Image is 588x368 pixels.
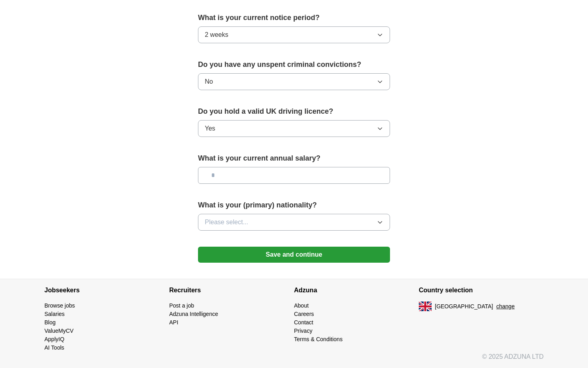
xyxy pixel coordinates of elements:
[44,336,64,342] a: ApplyIQ
[44,302,75,309] a: Browse jobs
[496,302,515,311] button: change
[44,311,65,317] a: Salaries
[294,336,342,342] a: Terms & Conditions
[198,153,390,164] label: What is your current annual salary?
[294,302,309,309] a: About
[198,200,390,211] label: What is your (primary) nationality?
[198,73,390,90] button: No
[198,12,390,23] label: What is your current notice period?
[169,302,194,309] a: Post a job
[205,124,215,133] span: Yes
[169,311,218,317] a: Adzuna Intelligence
[198,106,390,117] label: Do you hold a valid UK driving licence?
[44,328,74,334] a: ValueMyCV
[205,77,213,86] span: No
[169,319,178,326] a: API
[205,30,228,40] span: 2 weeks
[419,302,432,311] img: UK flag
[205,217,248,227] span: Please select...
[294,319,313,326] a: Contact
[198,120,390,137] button: Yes
[419,279,544,302] h4: Country selection
[44,319,56,326] a: Blog
[38,352,550,368] div: © 2025 ADZUNA LTD
[294,328,312,334] a: Privacy
[198,214,390,231] button: Please select...
[198,26,390,43] button: 2 weeks
[294,311,314,317] a: Careers
[198,59,390,70] label: Do you have any unspent criminal convictions?
[435,302,493,311] span: [GEOGRAPHIC_DATA]
[44,344,64,351] a: AI Tools
[198,247,390,263] button: Save and continue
